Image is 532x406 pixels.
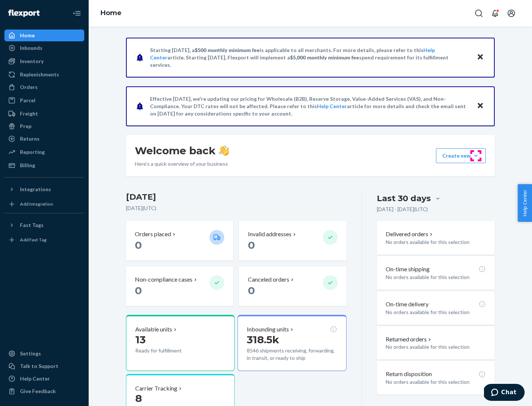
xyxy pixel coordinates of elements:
button: Give Feedback [4,385,84,397]
p: Return disposition [386,370,432,378]
a: Billing [4,159,84,171]
button: Open notifications [488,6,502,21]
div: Freight [20,110,38,117]
a: Settings [4,348,84,359]
p: Inbounding units [247,325,289,334]
p: No orders available for this selection [386,238,486,246]
button: Help Center [518,184,532,222]
a: Returns [4,133,84,145]
a: Reporting [4,146,84,158]
p: Non-compliance cases [135,275,192,284]
button: Create new product [438,197,510,213]
a: Replenishments [4,69,84,80]
span: $500 monthly minimum fee [195,47,260,53]
button: Create new inbound [438,166,510,182]
h1: Welcome back [135,144,229,157]
img: Flexport logo [8,10,40,17]
span: 8 [135,392,142,405]
span: 13 [135,333,146,346]
p: Starting [DATE], a is applicable to all merchants. For more details, please refer to this article... [150,47,470,69]
h3: [DATE] [126,191,347,203]
span: 318.5k [247,333,279,346]
div: Last 30 days [377,193,431,204]
p: On-time delivery [386,300,429,309]
button: Orders placed 0 [126,221,233,261]
div: Talk to Support [20,362,58,370]
div: Billing [20,162,35,169]
iframe: Opens a widget where you can chat to one of our agents [484,384,525,402]
div: Reporting [20,148,45,156]
p: Invalid addresses [248,230,291,238]
div: Prep [20,123,31,130]
button: Open Search Box [471,6,486,21]
button: Integrations [4,183,84,195]
a: Parcel [4,94,84,106]
p: No orders available for this selection [386,378,486,386]
p: [DATE] ( UTC ) [126,204,347,212]
div: Integrations [20,186,51,193]
p: Orders placed [135,230,171,238]
button: Create new order [438,182,510,197]
div: Settings [20,350,41,357]
div: Parcel [20,97,35,104]
a: Help Center [4,373,84,385]
button: Close [475,52,485,63]
div: Give Feedback [20,388,56,395]
p: Available units [135,325,172,334]
span: Create new product [444,203,491,208]
div: Fast Tags [20,221,44,229]
div: Returns [20,135,40,142]
div: Inbounds [20,44,42,52]
span: 0 [248,284,255,297]
a: Inventory [4,55,84,67]
button: Close Navigation [69,6,84,21]
span: Create new inbound [444,171,491,176]
span: $5,000 monthly minimum fee [290,54,359,61]
a: Home [4,30,84,41]
button: Delivered orders [386,230,434,238]
button: Canceled orders 0 [239,266,346,306]
button: Open account menu [504,6,519,21]
a: Prep [4,120,84,132]
a: Add Fast Tag [4,234,84,246]
a: Orders [4,81,84,93]
img: hand-wave emoji [219,145,229,156]
p: Here’s a quick overview of your business [135,160,229,168]
a: Freight [4,108,84,120]
p: On-time shipping [386,265,430,273]
button: Non-compliance cases 0 [126,266,233,306]
div: Orders [20,83,38,91]
p: Effective [DATE], we're updating our pricing for Wholesale (B2B), Reserve Storage, Value-Added Se... [150,95,470,117]
button: Returned orders [386,335,433,344]
button: Close [475,101,485,111]
div: Add Integration [20,201,53,207]
span: 0 [135,284,142,297]
div: Home [20,32,35,39]
a: Home [100,9,122,17]
span: 0 [135,239,142,251]
p: Ready for fulfillment [135,347,204,354]
p: 8546 shipments receiving, forwarding, in transit, or ready to ship [247,347,337,362]
p: No orders available for this selection [386,343,486,351]
p: Canceled orders [248,275,289,284]
button: Fast Tags [4,219,84,231]
p: No orders available for this selection [386,309,486,316]
span: Create new order [444,187,491,192]
button: Create newCreate new inboundCreate new orderCreate new product [436,148,486,163]
a: Add Integration [4,198,84,210]
div: Replenishments [20,71,59,78]
a: Inbounds [4,42,84,54]
button: Invalid addresses 0 [239,221,346,261]
ol: breadcrumbs [95,3,127,24]
span: 0 [248,239,255,251]
button: Available units13Ready for fulfillment [126,315,235,371]
p: [DATE] - [DATE] ( UTC ) [377,206,428,213]
a: Help Center [317,103,347,109]
div: Inventory [20,58,44,65]
div: Add Fast Tag [20,237,47,243]
p: No orders available for this selection [386,273,486,281]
